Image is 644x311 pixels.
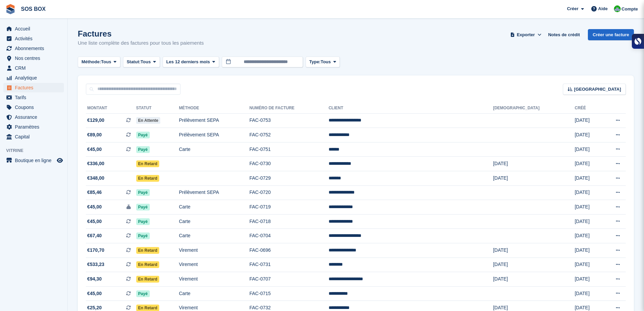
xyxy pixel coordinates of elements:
[136,232,150,239] span: Payé
[6,147,67,154] span: Vitrine
[87,261,104,268] span: €533,23
[575,113,601,128] td: [DATE]
[493,243,575,258] td: [DATE]
[87,131,102,138] span: €89,00
[136,146,150,153] span: Payé
[15,53,55,63] span: Nos centres
[598,5,607,12] span: Aide
[87,290,102,297] span: €45,00
[614,5,621,12] img: Fabrice
[493,272,575,287] td: [DATE]
[545,29,582,40] a: Notes de crédit
[309,59,321,65] span: Type:
[163,57,219,68] button: Les 12 derniers mois
[15,156,55,165] span: Boutique en ligne
[574,86,621,93] span: [GEOGRAPHIC_DATA]
[588,29,634,40] a: Créer une facture
[15,112,55,122] span: Assurance
[136,276,160,283] span: En retard
[5,4,16,14] img: stora-icon-8386f47178a22dfd0bd8f6a31ec36ba5ce8667c1dd55bd0f319d3a0aa187defe.svg
[136,247,160,254] span: En retard
[249,157,329,171] td: FAC-0730
[87,175,104,182] span: €348,00
[249,243,329,258] td: FAC-0696
[136,204,150,210] span: Payé
[3,73,64,83] a: menu
[306,57,340,68] button: Type: Tous
[575,229,601,243] td: [DATE]
[575,200,601,215] td: [DATE]
[87,247,104,254] span: €170,70
[3,112,64,122] a: menu
[575,128,601,142] td: [DATE]
[249,286,329,301] td: FAC-0715
[86,103,136,114] th: Montant
[575,286,601,301] td: [DATE]
[249,258,329,272] td: FAC-0731
[517,31,535,38] span: Exporter
[136,117,161,124] span: En attente
[509,29,543,40] button: Exporter
[87,189,102,196] span: €85,46
[320,59,331,65] span: Tous
[15,122,55,132] span: Paramètres
[179,214,249,229] td: Carte
[575,258,601,272] td: [DATE]
[575,103,601,114] th: Créé
[15,132,55,141] span: Capital
[3,93,64,102] a: menu
[493,103,575,114] th: [DEMOGRAPHIC_DATA]
[15,24,55,34] span: Accueil
[78,29,204,38] h1: Factures
[575,272,601,287] td: [DATE]
[179,229,249,243] td: Carte
[87,232,102,239] span: €67,40
[87,275,102,283] span: €94,30
[3,132,64,141] a: menu
[123,57,160,68] button: Statut: Tous
[249,229,329,243] td: FAC-0704
[249,185,329,200] td: FAC-0720
[329,103,493,114] th: Client
[87,203,102,210] span: €45,00
[166,59,210,65] span: Les 12 derniers mois
[575,214,601,229] td: [DATE]
[3,122,64,132] a: menu
[15,34,55,43] span: Activités
[3,83,64,92] a: menu
[87,160,104,167] span: €336,00
[3,103,64,112] a: menu
[249,171,329,186] td: FAC-0729
[136,160,160,167] span: En retard
[575,157,601,171] td: [DATE]
[493,171,575,186] td: [DATE]
[493,157,575,171] td: [DATE]
[249,128,329,142] td: FAC-0752
[3,63,64,73] a: menu
[179,185,249,200] td: Prélèvement SEPA
[136,218,150,225] span: Payé
[249,142,329,157] td: FAC-0751
[15,103,55,112] span: Coupons
[87,218,102,225] span: €45,00
[3,156,64,165] a: menu
[78,39,204,47] p: Une liste complète des factures pour tous les paiements
[81,59,101,65] span: Méthode:
[575,185,601,200] td: [DATE]
[18,3,48,15] a: SOS BOX
[15,73,55,83] span: Analytique
[87,117,104,124] span: €129,00
[136,132,150,138] span: Payé
[136,290,150,297] span: Payé
[15,83,55,92] span: Factures
[56,156,64,164] a: Boutique d'aperçu
[3,34,64,43] a: menu
[622,6,638,13] span: Compte
[3,44,64,53] a: menu
[249,214,329,229] td: FAC-0718
[249,200,329,215] td: FAC-0719
[127,59,141,65] span: Statut:
[101,59,111,65] span: Tous
[179,113,249,128] td: Prélèvement SEPA
[136,175,160,182] span: En retard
